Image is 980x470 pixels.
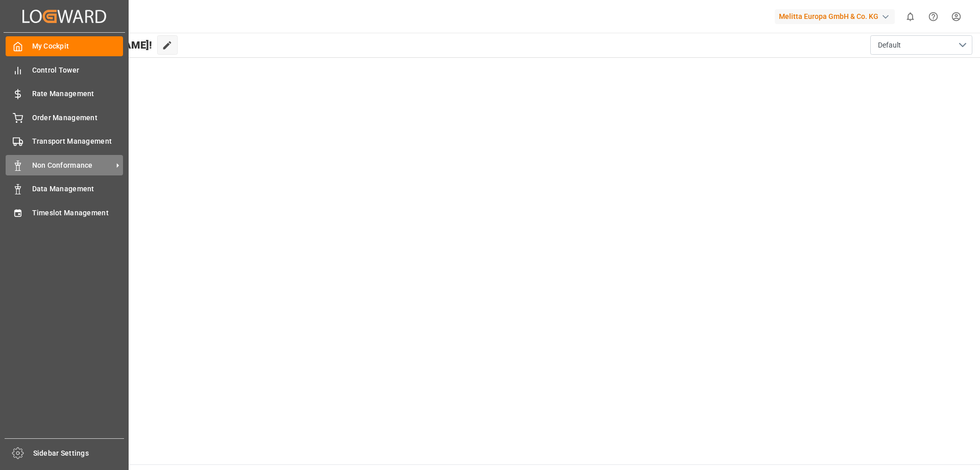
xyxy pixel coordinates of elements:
a: Control Tower [6,60,123,80]
span: Sidebar Settings [33,448,125,459]
span: Transport Management [32,136,124,147]
button: open menu [870,35,972,55]
span: Default [878,40,901,51]
span: Control Tower [32,65,124,76]
a: My Cockpit [6,36,123,56]
button: Melitta Europa GmbH & Co. KG [775,7,899,26]
a: Timeslot Management [6,203,123,222]
span: Hello [PERSON_NAME]! [42,35,152,55]
span: My Cockpit [32,41,124,52]
a: Rate Management [6,84,123,104]
a: Transport Management [6,131,123,151]
span: Non Conformance [32,160,113,171]
a: Order Management [6,107,123,127]
a: Data Management [6,179,123,199]
span: Order Management [32,113,124,123]
button: Help Center [922,5,945,28]
span: Data Management [32,184,124,194]
span: Rate Management [32,88,124,99]
button: show 0 new notifications [899,5,922,28]
span: Timeslot Management [32,208,124,218]
div: Melitta Europa GmbH & Co. KG [775,9,895,24]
